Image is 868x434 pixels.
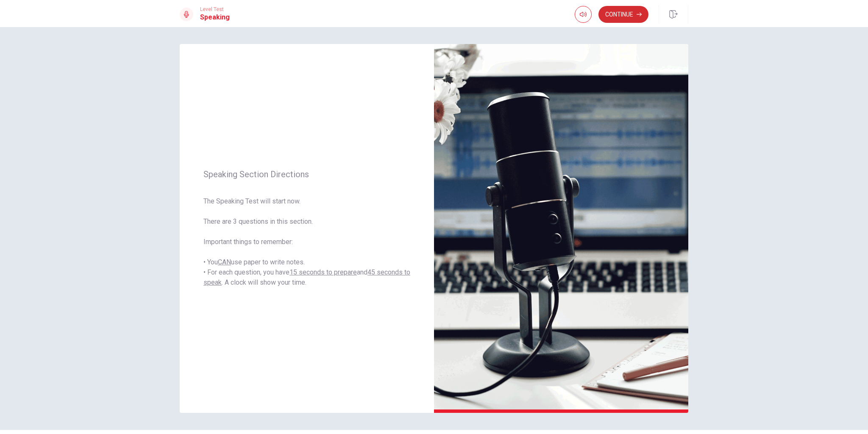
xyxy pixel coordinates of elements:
[200,6,230,12] span: Level Test
[203,196,410,288] span: The Speaking Test will start now. There are 3 questions in this section. Important things to reme...
[434,44,688,413] img: speaking intro
[200,12,230,22] h1: Speaking
[289,268,357,276] u: 15 seconds to prepare
[218,258,231,266] u: CAN
[203,169,410,179] span: Speaking Section Directions
[598,6,648,23] button: Continue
